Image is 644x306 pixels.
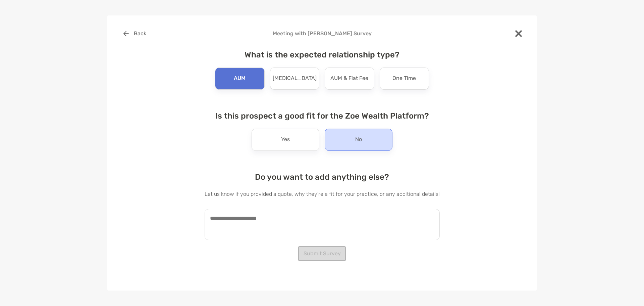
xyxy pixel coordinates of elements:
[205,190,440,198] p: Let us know if you provided a quote, why they're a fit for your practice, or any additional details!
[355,134,362,145] p: No
[515,30,522,37] img: close modal
[273,73,317,84] p: [MEDICAL_DATA]
[281,134,290,145] p: Yes
[123,31,129,36] img: button icon
[330,73,368,84] p: AUM & Flat Fee
[392,73,416,84] p: One Time
[118,26,151,41] button: Back
[234,73,246,84] p: AUM
[205,50,440,59] h4: What is the expected relationship type?
[118,30,526,37] h4: Meeting with [PERSON_NAME] Survey
[205,172,440,182] h4: Do you want to add anything else?
[205,111,440,121] h4: Is this prospect a good fit for the Zoe Wealth Platform?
